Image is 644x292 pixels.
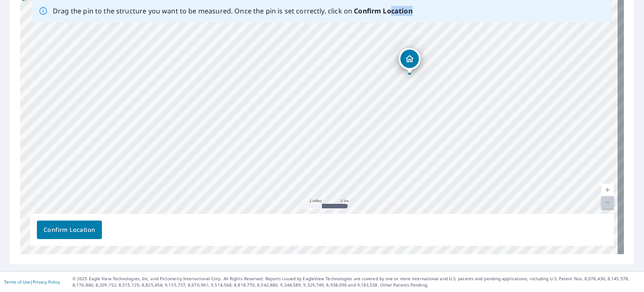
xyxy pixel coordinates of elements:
a: Privacy Policy [33,279,60,285]
a: Current Level 12, Zoom In [601,184,614,196]
a: Current Level 12, Zoom Out Disabled [601,196,614,209]
p: | [4,279,60,284]
span: Confirm Location [44,225,95,235]
p: Drag the pin to the structure you want to be measured. Once the pin is set correctly, click on [53,6,413,16]
a: Terms of Use [4,279,30,285]
p: © 2025 Eagle View Technologies, Inc. and Pictometry International Corp. All Rights Reserved. Repo... [73,276,640,288]
b: Confirm Location [354,6,412,16]
button: Confirm Location [37,221,102,239]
